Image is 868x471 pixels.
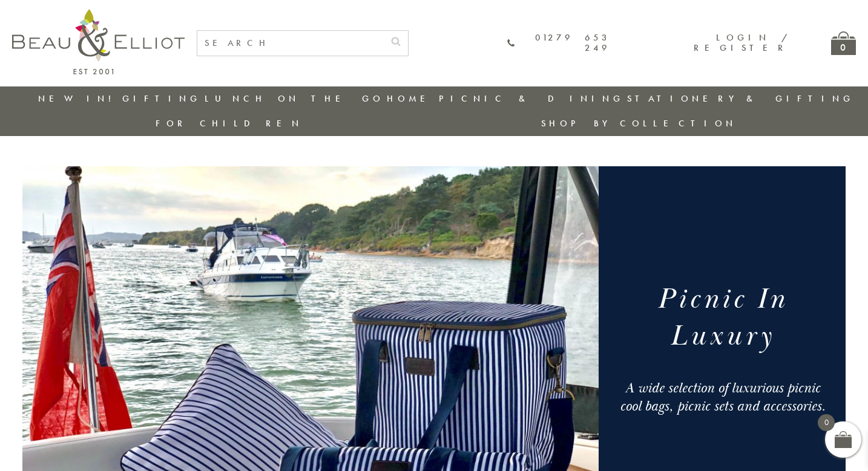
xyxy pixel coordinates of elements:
img: logo [12,9,185,74]
input: SEARCH [197,31,384,56]
a: 0 [831,31,856,55]
a: Lunch On The Go [205,93,384,105]
a: Login / Register [694,31,789,54]
a: New in! [38,93,119,105]
a: Gifting [122,93,201,105]
a: For Children [156,117,303,129]
span: 0 [818,414,835,431]
a: Stationery & Gifting [627,93,854,105]
a: Shop by collection [541,117,737,129]
div: A wide selection of luxurious picnic cool bags, picnic sets and accessories. [613,379,830,415]
a: Home [387,93,435,105]
h1: Picnic In Luxury [613,281,830,355]
a: 01279 653 249 [507,33,610,54]
a: Picnic & Dining [439,93,624,105]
